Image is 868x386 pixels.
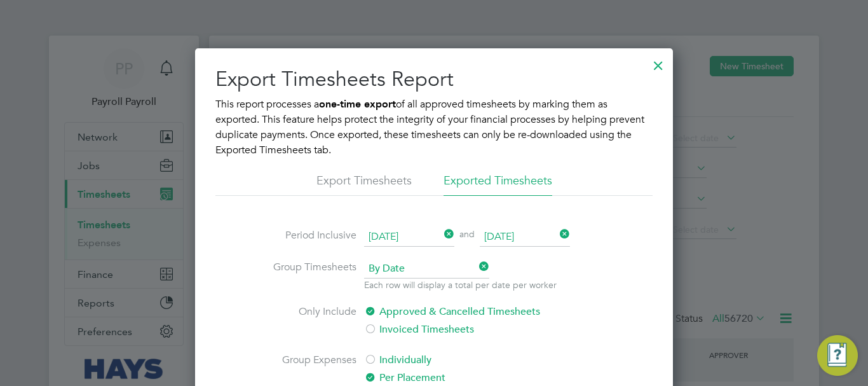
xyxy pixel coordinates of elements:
label: Invoiced Timesheets [364,322,577,337]
button: Engage Resource Center [817,335,858,376]
span: By Date [364,259,489,279]
li: Export Timesheets [316,173,412,196]
input: Select one [480,228,570,247]
label: Approved & Cancelled Timesheets [364,304,577,319]
label: Group Expenses [261,352,356,385]
b: one-time export [319,98,396,110]
label: Individually [364,352,577,368]
p: This report processes a of all approved timesheets by marking them as exported. This feature help... [215,97,653,158]
li: Exported Timesheets [444,173,552,196]
input: Select one [364,228,454,247]
label: Only Include [261,304,356,337]
label: Per Placement [364,370,577,385]
label: Period Inclusive [261,228,356,244]
p: Each row will display a total per date per worker [364,279,557,291]
h2: Export Timesheets Report [215,66,653,93]
label: Group Timesheets [261,259,356,289]
span: and [454,228,480,247]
